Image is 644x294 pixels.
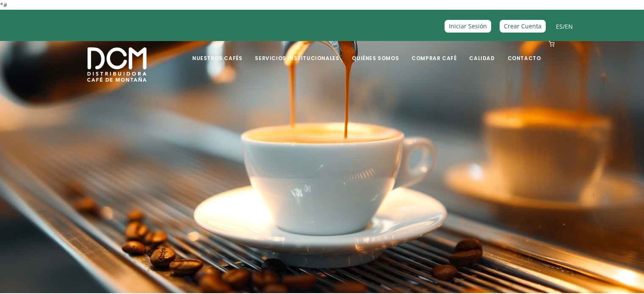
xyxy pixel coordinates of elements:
a: Contacto [503,42,546,62]
a: Nuestros Cafés [187,42,247,62]
a: Calidad [464,42,500,62]
a: ES [556,22,563,30]
a: Quiénes Somos [347,42,404,62]
a: EN [565,22,573,30]
a: Comprar Café [406,42,462,62]
span: / [556,22,573,31]
a: Iniciar Sesión [445,20,491,32]
a: Crear Cuenta [500,20,546,32]
a: Servicios Institucionales [250,42,344,62]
